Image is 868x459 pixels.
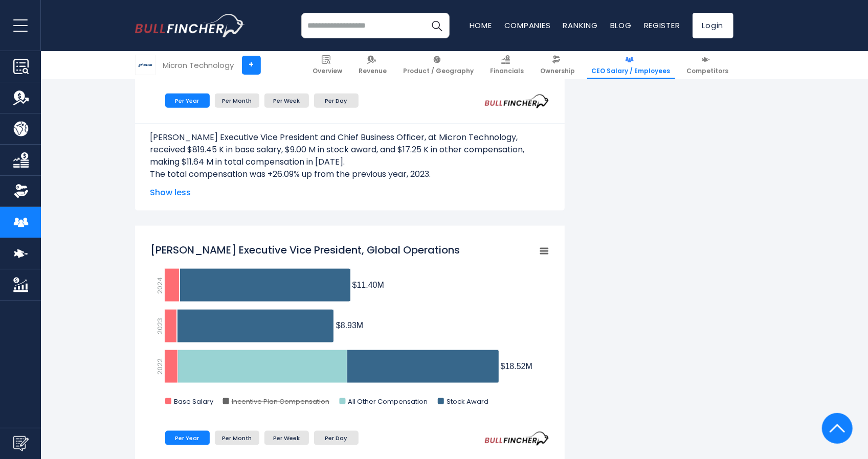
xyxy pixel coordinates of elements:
li: Per Day [314,94,359,108]
a: Revenue [354,51,392,79]
img: MU logo [136,55,155,75]
svg: Manish Bhatia Executive Vice President, Global Operations [150,238,549,417]
a: CEO Salary / Employees [587,51,675,79]
p: The total compensation was +26.09% up from the previous year, 2023. [150,168,549,180]
img: Ownership [13,183,29,199]
span: Financials [491,67,524,75]
a: Product / Geography [399,51,479,79]
tspan: $8.93M [336,321,363,330]
li: Per Month [215,431,259,445]
a: Financials [486,51,529,79]
text: 2024 [155,278,165,294]
text: All Other Compensation [348,397,428,406]
li: Per Week [264,431,309,445]
span: Overview [313,67,343,75]
a: Ranking [563,20,598,31]
tspan: [PERSON_NAME] Executive Vice President, Global Operations [150,243,460,257]
a: Blog [610,20,632,31]
text: Stock Award [446,397,488,406]
span: CEO Salary / Employees [592,67,671,75]
img: bullfincher logo [135,14,245,37]
p: [PERSON_NAME] Executive Vice President and Chief Business Officer, at Micron Technology, received... [150,131,549,168]
a: Overview [308,51,347,79]
div: Micron Technology [163,59,234,71]
a: Go to homepage [135,14,245,37]
li: Per Week [264,94,309,108]
span: Product / Geography [404,67,474,75]
a: + [242,56,261,75]
tspan: $11.40M [352,281,384,289]
button: Search [424,13,450,38]
text: 2023 [155,318,165,334]
text: Base Salary [174,397,214,406]
span: Revenue [359,67,387,75]
a: Ownership [536,51,580,79]
text: Incentive Plan Compensation [231,397,329,406]
li: Per Day [314,431,359,445]
li: Per Month [215,94,259,108]
text: 2022 [155,358,165,375]
a: Register [644,20,680,31]
span: Ownership [541,67,575,75]
a: Competitors [682,51,733,79]
tspan: $18.52M [500,362,532,371]
a: Home [470,20,492,31]
a: Login [693,13,733,38]
span: Competitors [687,67,729,75]
a: Companies [504,20,551,31]
span: Show less [150,187,549,199]
li: Per Year [165,431,210,445]
li: Per Year [165,94,210,108]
